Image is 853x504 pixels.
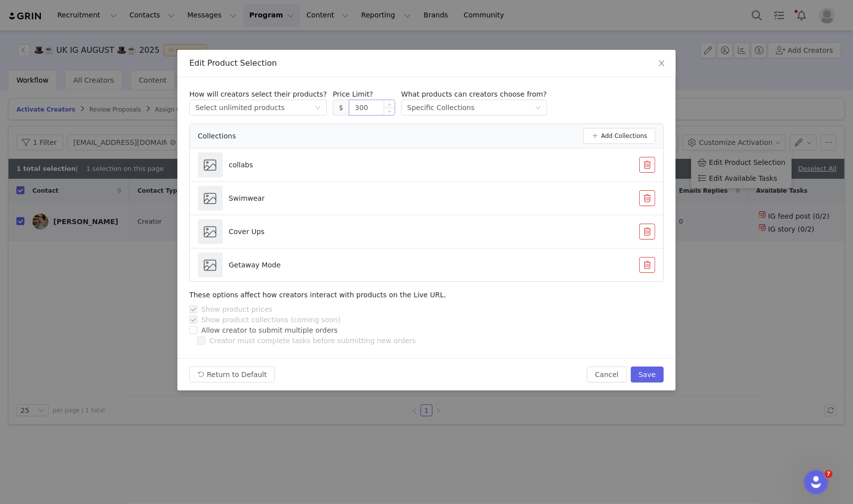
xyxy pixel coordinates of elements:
[229,260,281,270] p: Getaway Mode
[825,470,833,478] span: 7
[583,128,655,144] button: Add Collections
[333,100,349,116] span: $
[631,367,664,382] button: Save
[189,58,664,69] div: Edit Product Selection
[205,337,420,345] span: Creator must complete tasks before submitting new orders
[648,50,676,78] button: Close
[535,105,541,112] i: icon: down
[189,89,327,100] p: How will creators select their products?
[197,305,277,313] span: Show product prices
[388,110,392,114] i: icon: down
[189,291,446,299] span: These options affect how creators interact with products on the Live URL.
[197,326,342,334] span: Allow creator to submit multiple orders
[198,131,236,141] span: Collections
[189,367,275,382] button: Return to Default
[388,103,392,106] i: icon: up
[384,108,395,115] span: Decrease Value
[804,470,828,494] iframe: Intercom live chat
[229,160,253,170] p: collabs
[407,100,474,115] div: Specific Collections
[195,100,284,115] div: Select unlimited products
[587,367,626,382] button: Cancel
[349,100,395,115] input: Required
[658,59,666,67] i: icon: close
[333,89,395,100] p: Price Limit?
[229,193,265,204] p: Swimwear
[315,105,321,112] i: icon: down
[229,227,265,237] p: Cover Ups
[384,100,395,108] span: Increase Value
[197,316,345,324] span: Show product collections (coming soon)
[401,89,547,100] p: What products can creators choose from?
